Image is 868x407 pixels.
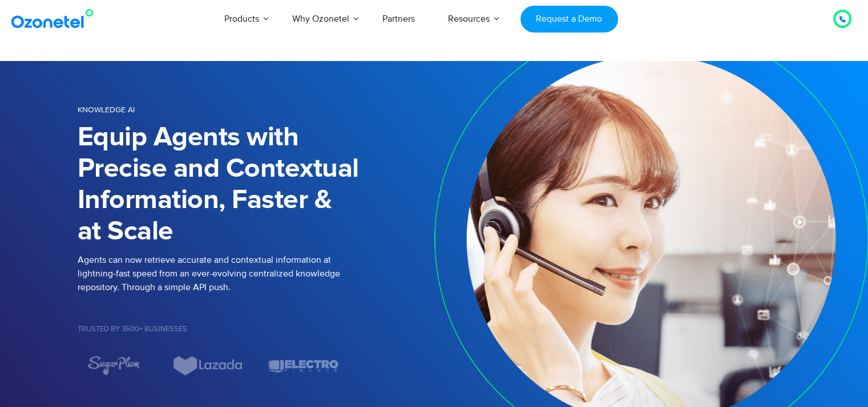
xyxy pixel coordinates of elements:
[78,356,434,376] div: Image Carousel
[78,105,135,115] span: Knowledge AI
[172,356,244,376] img: Lazada
[78,356,150,376] div: 5 / 7
[78,253,434,294] p: Agents can now retrieve accurate and contextual information at lightning-fast speed from an ever-...
[172,356,244,376] div: 6 / 7
[86,356,140,376] img: sugarplum
[267,356,339,376] img: electro
[78,325,434,333] h5: Trusted by 3500+ Businesses
[267,356,339,376] div: 7 / 7
[520,6,618,32] a: Request a Demo
[78,122,434,247] h1: Equip Agents with Precise and Contextual Information, Faster & at Scale
[362,359,434,373] div: 1 / 7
